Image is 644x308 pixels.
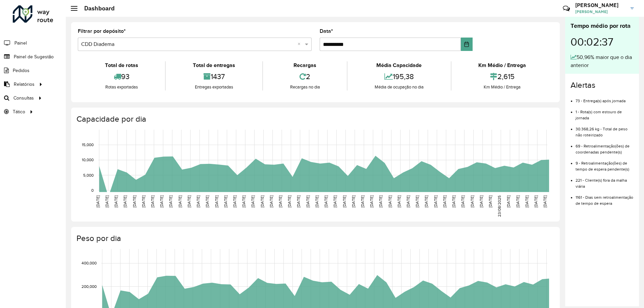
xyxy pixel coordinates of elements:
[388,195,392,207] text: [DATE]
[167,84,260,90] div: Entregas exportadas
[306,195,310,207] text: [DATE]
[159,195,164,207] text: [DATE]
[576,172,634,189] li: 221 - Cliente(s) fora da malha viária
[333,195,337,207] text: [DATE]
[351,195,356,207] text: [DATE]
[278,195,282,207] text: [DATE]
[506,195,511,207] text: [DATE]
[105,195,109,207] text: [DATE]
[13,67,30,74] span: Pedidos
[461,195,465,207] text: [DATE]
[14,40,27,47] span: Painel
[349,61,449,69] div: Média Capacidade
[369,195,374,207] text: [DATE]
[453,61,551,69] div: Km Médio / Entrega
[82,142,94,147] text: 15,000
[79,84,163,90] div: Rotas exportadas
[525,195,529,207] text: [DATE]
[453,84,551,90] div: Km Médio / Entrega
[470,195,474,207] text: [DATE]
[76,114,553,124] h4: Capacidade por dia
[214,195,219,207] text: [DATE]
[82,284,97,289] text: 200,000
[78,27,126,35] label: Filtrar por depósito
[576,189,634,206] li: 1161 - Dias sem retroalimentação de tempo de espera
[360,195,365,207] text: [DATE]
[114,195,118,207] text: [DATE]
[232,195,237,207] text: [DATE]
[576,155,634,172] li: 9 - Retroalimentação(ões) de tempo de espera pendente(s)
[123,195,127,207] text: [DATE]
[576,121,634,138] li: 30.368,26 kg - Total de peso não roteirizado
[415,195,419,207] text: [DATE]
[571,80,634,90] h4: Alertas
[453,69,551,84] div: 2,615
[406,195,410,207] text: [DATE]
[559,1,574,16] a: Contato Rápido
[287,195,291,207] text: [DATE]
[534,195,538,207] text: [DATE]
[451,195,456,207] text: [DATE]
[132,195,137,207] text: [DATE]
[82,261,97,265] text: 400,000
[571,53,634,69] div: 50,96% maior que o dia anterior
[168,195,173,207] text: [DATE]
[298,40,303,48] span: Clear all
[82,158,94,162] text: 10,000
[196,195,200,207] text: [DATE]
[315,195,319,207] text: [DATE]
[241,195,246,207] text: [DATE]
[265,69,345,84] div: 2
[79,61,163,69] div: Total de rotas
[96,195,100,207] text: [DATE]
[378,195,383,207] text: [DATE]
[349,69,449,84] div: 195,38
[187,195,191,207] text: [DATE]
[77,5,115,12] h2: Dashboard
[576,104,634,121] li: 1 - Rota(s) com estouro de jornada
[251,195,255,207] text: [DATE]
[576,93,634,104] li: 73 - Entrega(s) após jornada
[516,195,520,207] text: [DATE]
[76,234,553,243] h4: Peso por dia
[296,195,301,207] text: [DATE]
[150,195,155,207] text: [DATE]
[14,81,35,88] span: Relatórios
[397,195,401,207] text: [DATE]
[13,95,34,102] span: Consultas
[91,188,94,192] text: 0
[543,195,547,207] text: [DATE]
[571,21,634,30] div: Tempo médio por rota
[167,69,260,84] div: 1437
[83,173,94,177] text: 5,000
[269,195,273,207] text: [DATE]
[223,195,228,207] text: [DATE]
[575,9,626,15] span: [PERSON_NAME]
[442,195,447,207] text: [DATE]
[265,84,345,90] div: Recargas no dia
[141,195,146,207] text: [DATE]
[324,195,328,207] text: [DATE]
[79,69,163,84] div: 93
[349,84,449,90] div: Média de ocupação no dia
[575,2,626,8] h3: [PERSON_NAME]
[488,195,492,207] text: [DATE]
[265,61,345,69] div: Recargas
[342,195,346,207] text: [DATE]
[167,61,260,69] div: Total de entregas
[571,30,634,53] div: 00:02:37
[320,27,333,35] label: Data
[424,195,428,207] text: [DATE]
[205,195,209,207] text: [DATE]
[13,108,25,115] span: Tático
[178,195,182,207] text: [DATE]
[461,38,473,51] button: Choose Date
[14,53,54,60] span: Painel de Sugestão
[260,195,264,207] text: [DATE]
[576,138,634,155] li: 69 - Retroalimentação(ões) de coordenadas pendente(s)
[479,195,483,207] text: [DATE]
[497,195,501,217] text: 23/08/2025
[433,195,438,207] text: [DATE]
